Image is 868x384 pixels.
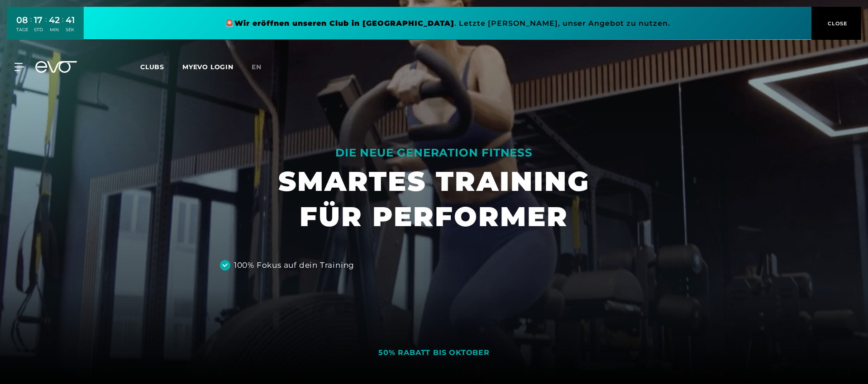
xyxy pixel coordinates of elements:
[252,62,272,72] a: en
[34,14,43,27] div: 17
[30,14,32,38] div: :
[34,27,43,33] div: STD
[66,14,75,27] div: 41
[16,27,28,33] div: TAGE
[140,63,164,71] span: Clubs
[252,63,262,71] span: en
[16,14,28,27] div: 08
[378,348,490,358] div: 50% RABATT BIS OKTOBER
[45,14,47,38] div: :
[278,146,590,160] div: DIE NEUE GENERATION FITNESS
[825,19,848,28] span: CLOSE
[182,63,234,71] a: MYEVO LOGIN
[234,260,354,271] div: 100% Fokus auf dein Training
[278,164,590,234] h1: SMARTES TRAINING FÜR PERFORMER
[811,7,861,40] button: CLOSE
[49,27,60,33] div: MIN
[62,14,63,38] div: :
[49,14,60,27] div: 42
[66,27,75,33] div: SEK
[140,62,182,71] a: Clubs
